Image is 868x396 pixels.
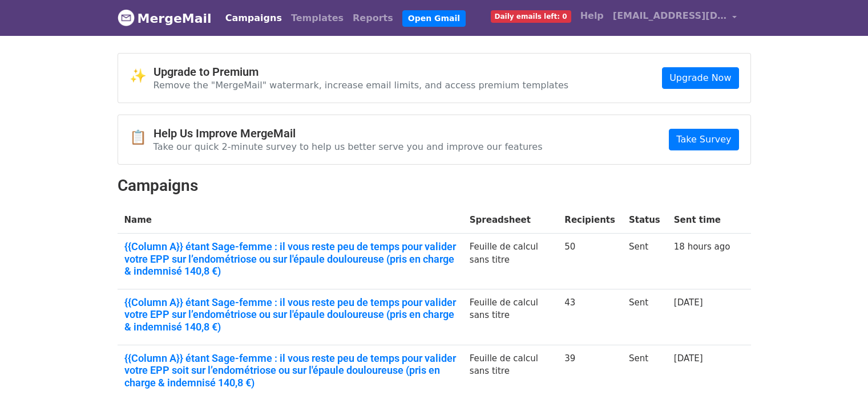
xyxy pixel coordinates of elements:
[154,141,543,153] p: Take our quick 2-minute survey to help us better serve you and improve our features
[558,289,622,345] td: 43
[674,353,703,364] a: [DATE]
[622,207,667,234] th: Status
[154,79,569,91] p: Remove the "MergeMail" watermark, increase email limits, and access premium templates
[118,207,463,234] th: Name
[463,289,558,345] td: Feuille de calcul sans titre
[154,126,543,140] h4: Help Us Improve MergeMail
[118,9,135,26] img: MergeMail logo
[286,7,348,30] a: Templates
[674,242,730,252] a: 18 hours ago
[674,297,703,308] a: [DATE]
[154,65,569,79] h4: Upgrade to Premium
[221,7,286,30] a: Campaigns
[118,6,212,30] a: MergeMail
[130,129,154,146] span: 📋
[622,234,667,289] td: Sent
[124,296,456,333] a: {{Column A}} étant Sage-femme : il vous reste peu de temps pour valider votre EPP sur l’endométri...
[402,10,466,27] a: Open Gmail
[124,240,456,277] a: {{Column A}} étant Sage-femme : il vous reste peu de temps pour valider votre EPP sur l’endométri...
[608,5,742,31] a: [EMAIL_ADDRESS][DOMAIN_NAME]
[558,234,622,289] td: 50
[124,352,456,389] a: {{Column A}} étant Sage-femme : il vous reste peu de temps pour valider votre EPP soit sur l’endo...
[118,176,751,195] h2: Campaigns
[463,234,558,289] td: Feuille de calcul sans titre
[667,207,737,234] th: Sent time
[130,68,154,84] span: ✨
[669,129,738,150] a: Take Survey
[463,207,558,234] th: Spreadsheet
[576,5,608,27] a: Help
[622,289,667,345] td: Sent
[486,5,576,27] a: Daily emails left: 0
[613,9,727,23] span: [EMAIL_ADDRESS][DOMAIN_NAME]
[348,7,398,30] a: Reports
[558,207,622,234] th: Recipients
[662,67,738,89] a: Upgrade Now
[491,10,571,23] span: Daily emails left: 0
